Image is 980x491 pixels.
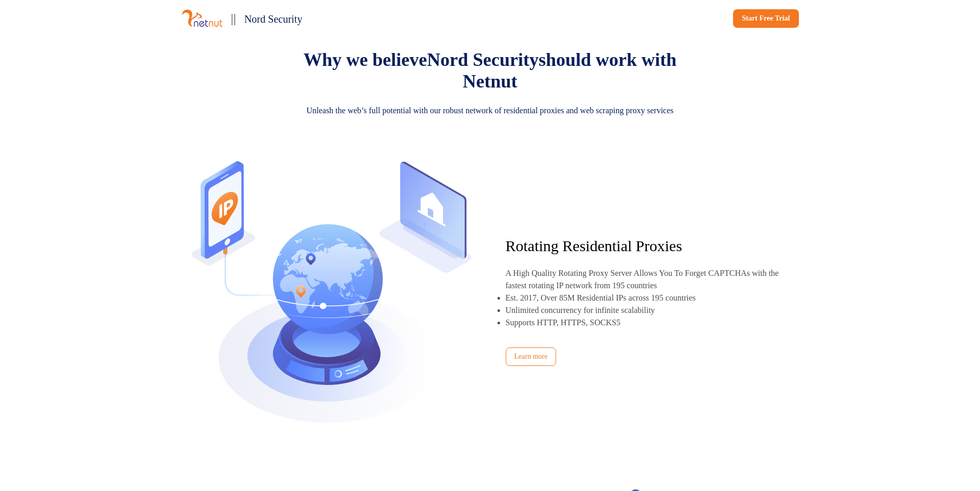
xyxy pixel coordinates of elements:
p: A High Quality Rotating Proxy Server Allows You To Forget CAPTCHAs with the fastest rotating IP n... [506,267,780,292]
a: Start Free Trial [733,9,798,28]
p: || [231,8,236,28]
p: Supports HTTP, HTTPS, SOCKS5 [506,318,621,327]
p: Est. 2017, Over 85M Residential IPs across 195 countries [506,293,696,302]
a: Learn more [506,347,557,366]
span: Nord Security [427,49,539,70]
p: Unleash the web’s full potential with our robust network of residential proxies and web scraping ... [274,104,706,117]
p: Rotating Residential Proxies [506,237,780,255]
span: Nord Security [244,13,302,25]
p: Unlimited concurrency for infinite scalability [506,306,655,314]
p: Why we believe should work with Netnut [284,49,696,92]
